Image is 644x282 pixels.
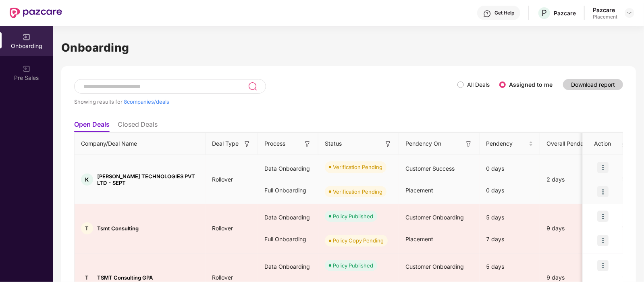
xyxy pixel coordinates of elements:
img: icon [597,211,609,222]
div: Data Onboarding [258,158,318,180]
li: Open Deals [74,120,110,132]
div: Data Onboarding [258,256,318,278]
label: All Deals [467,81,490,88]
div: 7 days [480,228,540,250]
span: TSMT Consulting GPA [97,274,153,281]
span: Customer Onboarding [405,263,464,270]
th: Pendency [480,133,540,155]
img: svg+xml;base64,PHN2ZyB3aWR0aD0iMTYiIGhlaWdodD0iMTYiIHZpZXdCb3g9IjAgMCAxNiAxNiIgZmlsbD0ibm9uZSIgeG... [303,140,312,148]
span: Pendency On [405,139,441,148]
div: Showing results for [74,98,457,105]
img: svg+xml;base64,PHN2ZyB3aWR0aD0iMTYiIGhlaWdodD0iMTYiIHZpZXdCb3g9IjAgMCAxNiAxNiIgZmlsbD0ibm9uZSIgeG... [243,140,251,148]
img: icon [597,235,609,246]
div: Full Onboarding [258,180,318,201]
li: Closed Deals [118,120,158,132]
th: Action [583,133,623,155]
span: Customer Onboarding [405,214,464,221]
div: Policy Published [333,261,373,269]
span: P [542,8,547,18]
div: Data Onboarding [258,207,318,228]
img: icon [597,186,609,197]
span: Placement [405,236,433,242]
span: Tsmt Consulting [97,225,139,232]
span: Rollover [206,176,239,183]
img: svg+xml;base64,PHN2ZyB3aWR0aD0iMjQiIGhlaWdodD0iMjUiIHZpZXdCb3g9IjAgMCAyNCAyNSIgZmlsbD0ibm9uZSIgeG... [248,81,257,91]
img: New Pazcare Logo [10,8,62,18]
div: Policy Copy Pending [333,236,384,244]
span: [PERSON_NAME] TECHNOLOGIES PVT LTD - SEPT [97,173,199,186]
img: svg+xml;base64,PHN2ZyBpZD0iSGVscC0zMngzMiIgeG1sbnM9Imh0dHA6Ly93d3cudzMub3JnLzIwMDAvc3ZnIiB3aWR0aD... [483,10,491,18]
div: Policy Published [333,212,373,220]
span: Placement [405,187,433,194]
span: Rollover [206,225,239,232]
div: K [81,173,93,186]
span: Deal Type [212,139,239,148]
label: Assigned to me [509,81,553,88]
img: icon [597,162,609,173]
img: icon [597,260,609,271]
div: Verification Pending [333,188,382,196]
div: 0 days [480,158,540,180]
div: Verification Pending [333,163,382,171]
img: svg+xml;base64,PHN2ZyB3aWR0aD0iMjAiIGhlaWdodD0iMjAiIHZpZXdCb3g9IjAgMCAyMCAyMCIgZmlsbD0ibm9uZSIgeG... [23,65,31,73]
div: Placement [593,14,617,20]
th: Overall Pendency [540,133,609,155]
span: Status [325,139,342,148]
img: svg+xml;base64,PHN2ZyBpZD0iRHJvcGRvd24tMzJ4MzIiIHhtbG5zPSJodHRwOi8vd3d3LnczLm9yZy8yMDAwL3N2ZyIgd2... [626,10,633,16]
span: Customer Success [405,165,455,172]
button: Download report [563,79,623,90]
div: Pazcare [554,9,576,17]
div: 5 days [480,207,540,228]
span: Process [264,139,285,148]
div: 5 days [480,256,540,278]
img: svg+xml;base64,PHN2ZyB3aWR0aD0iMTYiIGhlaWdodD0iMTYiIHZpZXdCb3g9IjAgMCAxNiAxNiIgZmlsbD0ibm9uZSIgeG... [465,140,473,148]
div: T [81,222,93,234]
div: Pazcare [593,6,617,14]
div: Get Help [494,10,514,16]
span: Rollover [206,274,239,281]
th: Company/Deal Name [75,133,206,155]
div: 0 days [480,180,540,201]
div: 9 days [540,273,609,282]
img: svg+xml;base64,PHN2ZyB3aWR0aD0iMjAiIGhlaWdodD0iMjAiIHZpZXdCb3g9IjAgMCAyMCAyMCIgZmlsbD0ibm9uZSIgeG... [23,33,31,41]
img: svg+xml;base64,PHN2ZyB3aWR0aD0iMTYiIGhlaWdodD0iMTYiIHZpZXdCb3g9IjAgMCAxNiAxNiIgZmlsbD0ibm9uZSIgeG... [384,140,392,148]
h1: Onboarding [61,39,636,56]
span: 8 companies/deals [124,98,169,105]
div: 9 days [540,224,609,233]
span: Pendency [486,139,527,148]
div: Full Onboarding [258,228,318,250]
div: 2 days [540,175,609,184]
